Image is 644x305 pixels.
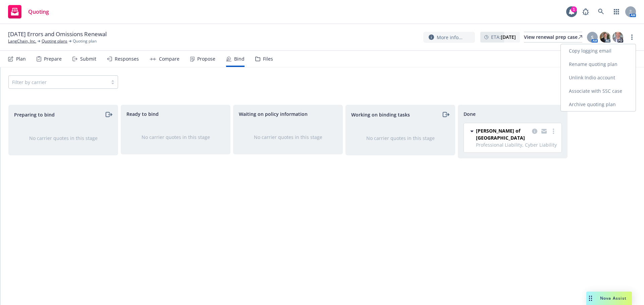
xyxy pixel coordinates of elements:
a: more [549,127,557,135]
div: Submit [80,56,96,62]
span: More info... [437,34,463,41]
div: No carrier quotes in this stage [357,135,444,142]
div: 1 [571,6,577,12]
div: Bind [234,56,245,62]
a: View renewal prep case [524,32,582,43]
a: LangChain, Inc. [8,38,36,44]
a: moveRight [441,110,449,119]
span: ETA : [491,33,516,41]
span: Quoting plan [73,38,97,44]
span: [PERSON_NAME] of [GEOGRAPHIC_DATA] [476,127,529,141]
a: Report a Bug [579,5,592,18]
span: Professional Liability, Cyber Liability [476,141,557,148]
a: Rename quoting plan [561,58,636,71]
img: photo [612,32,623,43]
a: Quoting plans [42,38,67,44]
a: moveRight [104,110,112,119]
div: Compare [159,56,179,62]
a: Search [594,5,608,18]
div: Plan [16,56,26,62]
div: Files [263,56,273,62]
div: Responses [115,56,139,62]
a: more [628,33,636,41]
a: Unlink Indio account [561,71,636,84]
img: photo [600,32,610,43]
span: Done [464,110,476,118]
a: Quoting [5,2,52,21]
span: Quoting [28,9,49,14]
button: More info... [423,32,475,43]
a: copy logging email [531,127,539,135]
div: No carrier quotes in this stage [244,134,332,141]
a: copy logging email [540,127,548,135]
span: Nova Assist [600,295,627,301]
span: Working on binding tasks [351,111,410,118]
strong: [DATE] [501,34,516,40]
div: View renewal prep case [524,32,582,42]
span: Waiting on policy information [239,110,308,118]
a: Switch app [610,5,623,18]
div: Propose [197,56,215,62]
div: No carrier quotes in this stage [132,134,219,141]
a: Archive quoting plan [561,98,636,111]
span: [DATE] Errors and Omissions Renewal [8,30,107,38]
span: S [591,34,594,41]
a: Copy logging email [561,44,636,58]
span: Ready to bind [126,110,159,118]
a: Associate with SSC case [561,84,636,98]
button: Nova Assist [586,292,632,305]
span: Preparing to bind [14,111,55,118]
div: Prepare [44,56,62,62]
div: No carrier quotes in this stage [19,135,107,142]
div: Drag to move [586,292,595,305]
